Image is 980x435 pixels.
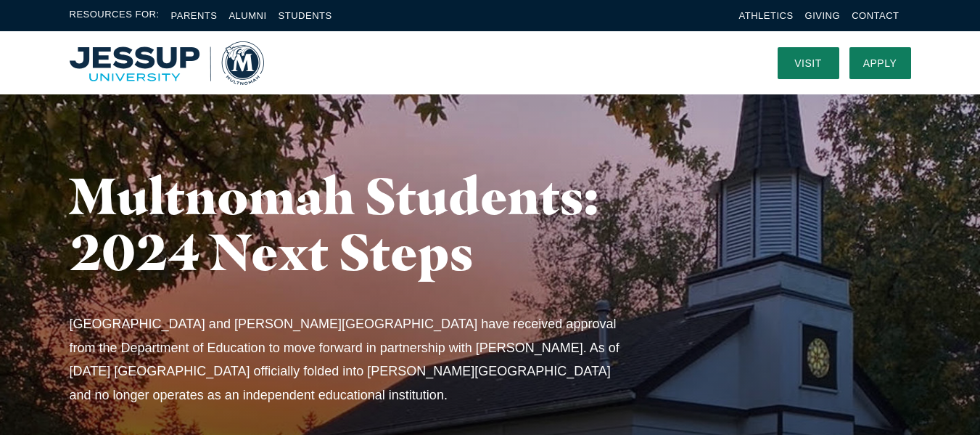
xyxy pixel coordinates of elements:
a: Alumni [228,10,266,21]
h1: Multnomah Students: 2024 Next Steps [70,168,657,280]
a: Apply [849,47,911,79]
a: Home [70,41,264,85]
a: Visit [778,47,839,79]
p: [GEOGRAPHIC_DATA] and [PERSON_NAME][GEOGRAPHIC_DATA] have received approval from the Department o... [70,312,630,407]
a: Giving [805,10,841,21]
span: Resources For: [70,7,160,24]
a: Students [279,10,332,21]
a: Athletics [739,10,794,21]
a: Parents [171,10,218,21]
a: Contact [852,10,899,21]
img: Multnomah University Logo [70,41,264,85]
